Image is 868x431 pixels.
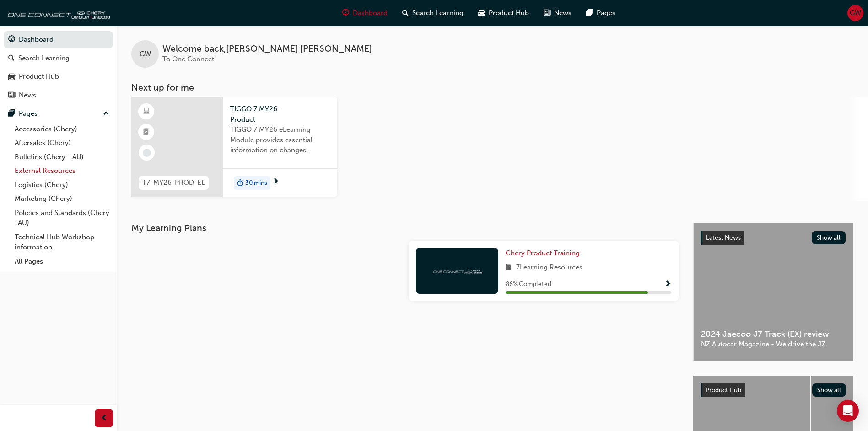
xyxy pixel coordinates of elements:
[516,262,582,274] span: 7 Learning Resources
[506,249,580,257] span: Chery Product Training
[395,4,471,22] a: search-iconSearch Learning
[4,105,113,122] button: Pages
[664,280,671,289] span: Show Progress
[4,29,113,105] button: DashboardSearch LearningProduct HubNews
[506,279,551,290] span: 86 % Completed
[237,177,243,189] span: duration-icon
[701,231,846,245] a: Latest NewsShow all
[143,106,150,118] span: learningResourceType_ELEARNING-icon
[19,108,38,119] div: Pages
[693,223,853,361] a: Latest NewsShow all2024 Jaecoo J7 Track (EX) reviewNZ Autocar Magazine - We drive the J7.
[245,178,267,189] span: 30 mins
[101,413,108,424] span: prev-icon
[140,49,151,59] span: GW
[506,248,583,259] a: Chery Product Training
[162,44,372,54] span: Welcome back , [PERSON_NAME] [PERSON_NAME]
[586,7,593,19] span: pages-icon
[4,31,113,48] a: Dashboard
[117,82,868,93] h3: Next up for me
[272,178,279,186] span: next-icon
[812,383,846,397] button: Show all
[579,4,623,22] a: pages-iconPages
[11,150,113,164] a: Bulletins (Chery - AU)
[506,262,512,274] span: book-icon
[335,4,395,22] a: guage-iconDashboard
[11,122,113,136] a: Accessories (Chery)
[230,104,330,124] span: TIGGO 7 MY26 - Product
[706,234,741,242] span: Latest News
[8,36,15,44] span: guage-icon
[353,8,388,18] span: Dashboard
[5,4,110,22] img: oneconnect
[4,87,113,104] a: News
[103,108,109,120] span: up-icon
[471,4,536,22] a: car-iconProduct Hub
[143,149,151,157] span: learningRecordVerb_NONE-icon
[850,8,861,18] span: GW
[701,339,846,350] span: NZ Autocar Magazine - We drive the J7.
[11,164,113,178] a: External Resources
[478,7,485,19] span: car-icon
[8,92,15,100] span: news-icon
[489,8,529,18] span: Product Hub
[4,50,113,67] a: Search Learning
[701,383,846,398] a: Product HubShow all
[19,90,36,101] div: News
[11,192,113,206] a: Marketing (Chery)
[131,223,679,233] h3: My Learning Plans
[664,279,671,290] button: Show Progress
[8,110,15,118] span: pages-icon
[143,126,150,138] span: booktick-icon
[11,230,113,254] a: Technical Hub Workshop information
[11,136,113,150] a: Aftersales (Chery)
[554,8,571,18] span: News
[18,53,70,64] div: Search Learning
[536,4,579,22] a: news-iconNews
[812,231,846,244] button: Show all
[402,7,409,19] span: search-icon
[142,178,205,188] span: T7-MY26-PROD-EL
[162,55,214,63] span: To One Connect
[342,7,349,19] span: guage-icon
[847,5,863,21] button: GW
[412,8,464,18] span: Search Learning
[11,178,113,192] a: Logistics (Chery)
[706,386,741,394] span: Product Hub
[597,8,615,18] span: Pages
[8,54,15,63] span: search-icon
[4,68,113,85] a: Product Hub
[230,124,330,156] span: TIGGO 7 MY26 eLearning Module provides essential information on changes introduced with the new M...
[432,266,482,275] img: oneconnect
[837,400,859,422] div: Open Intercom Messenger
[131,97,337,197] a: T7-MY26-PROD-ELTIGGO 7 MY26 - ProductTIGGO 7 MY26 eLearning Module provides essential information...
[11,206,113,230] a: Policies and Standards (Chery -AU)
[544,7,550,19] span: news-icon
[701,329,846,339] span: 2024 Jaecoo J7 Track (EX) review
[11,254,113,269] a: All Pages
[8,73,15,81] span: car-icon
[19,71,59,82] div: Product Hub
